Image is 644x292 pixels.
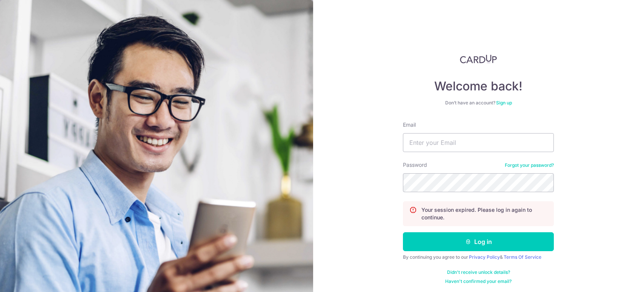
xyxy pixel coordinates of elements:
a: Terms Of Service [504,254,541,260]
a: Haven't confirmed your email? [445,278,512,284]
a: Privacy Policy [469,254,500,260]
button: Log in [403,232,554,251]
label: Email [403,121,416,129]
div: By continuing you agree to our & [403,254,554,260]
input: Enter your Email [403,133,554,152]
p: Your session expired. Please log in again to continue. [421,206,547,221]
a: Sign up [496,100,512,106]
a: Didn't receive unlock details? [447,269,510,275]
div: Don’t have an account? [403,100,554,106]
img: CardUp Logo [460,54,497,64]
label: Password [403,161,427,169]
a: Forgot your password? [505,162,554,168]
h4: Welcome back! [403,79,554,94]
